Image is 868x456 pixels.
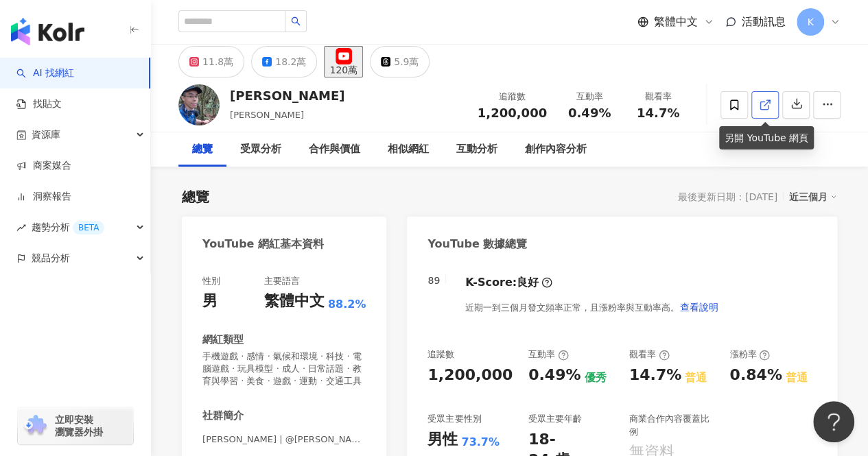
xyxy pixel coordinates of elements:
div: YouTube 網紅基本資料 [202,237,324,252]
button: 查看說明 [679,293,719,321]
span: 資源庫 [32,119,60,150]
span: search [291,16,301,26]
div: 性別 [202,275,220,287]
iframe: Help Scout Beacon - Open [813,401,854,442]
button: 11.8萬 [178,46,244,77]
img: KOL Avatar [178,84,220,125]
div: 普通 [685,370,707,385]
div: 良好 [517,275,539,290]
div: YouTube 數據總覽 [427,237,527,252]
div: 11.8萬 [202,52,233,71]
a: 洞察報告 [16,190,71,204]
div: 合作與價值 [309,141,360,158]
div: 觀看率 [629,348,670,361]
div: 受眾主要性別 [427,413,481,425]
span: 活動訊息 [742,15,786,28]
div: 普通 [786,370,808,385]
div: 男 [202,291,218,312]
div: 89 [427,275,440,286]
div: 繁體中文 [264,291,325,312]
span: 繁體中文 [654,14,698,29]
img: logo [11,18,84,45]
button: 120萬 [324,46,363,77]
div: 5.9萬 [394,52,419,71]
div: 網紅類型 [202,333,244,347]
button: 5.9萬 [370,46,430,77]
div: 追蹤數 [427,348,454,361]
div: BETA [73,221,104,235]
div: 觀看率 [632,90,684,104]
div: 互動分析 [456,141,497,158]
span: [PERSON_NAME] [230,110,304,120]
div: 最後更新日期：[DATE] [678,191,777,202]
div: 120萬 [329,64,357,75]
div: 0.84% [729,365,782,386]
div: 73.7% [461,435,500,450]
div: K-Score : [465,275,552,290]
span: [PERSON_NAME] | @[PERSON_NAME] | UC9YOQFPfEUXbulKDtxeqqBA [202,433,366,446]
a: 找貼文 [16,97,62,111]
div: 受眾分析 [240,141,281,158]
span: 1,200,000 [478,106,547,120]
div: 近三個月 [789,188,837,206]
img: chrome extension [22,415,49,437]
div: 商業合作內容覆蓋比例 [629,413,716,437]
span: 立即安裝 瀏覽器外掛 [55,413,103,438]
div: 總覽 [182,187,209,206]
div: 14.7% [629,365,681,386]
span: K [807,14,813,29]
a: searchAI 找網紅 [16,67,74,80]
span: 趨勢分析 [32,212,104,243]
div: 受眾主要年齡 [528,413,582,425]
div: 互動率 [528,348,569,361]
div: 漲粉率 [729,348,770,361]
div: 主要語言 [264,275,300,287]
div: 追蹤數 [478,90,547,104]
div: 18.2萬 [275,52,306,71]
div: 相似網紅 [388,141,429,158]
div: 優秀 [584,370,606,385]
span: 查看說明 [680,302,718,313]
div: 社群簡介 [202,409,244,423]
div: 總覽 [192,141,213,158]
a: 商案媒合 [16,159,71,173]
span: rise [16,223,26,232]
a: chrome extension立即安裝 瀏覽器外掛 [18,407,133,444]
span: 88.2% [328,297,366,312]
div: 0.49% [528,365,580,386]
span: 手機遊戲 · 感情 · 氣候和環境 · 科技 · 電腦遊戲 · 玩具模型 · 成人 · 日常話題 · 教育與學習 · 美食 · 遊戲 · 運動 · 交通工具 [202,350,366,388]
div: 創作內容分析 [525,141,587,158]
div: 近期一到三個月發文頻率正常，且漲粉率與互動率高。 [465,293,719,321]
span: 14.7% [637,106,679,120]
div: 1,200,000 [427,365,513,386]
div: 互動率 [563,90,615,104]
span: 0.49% [568,106,611,120]
span: 競品分析 [32,243,70,274]
div: 男性 [427,429,458,451]
button: 18.2萬 [251,46,317,77]
div: [PERSON_NAME] [230,87,344,104]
